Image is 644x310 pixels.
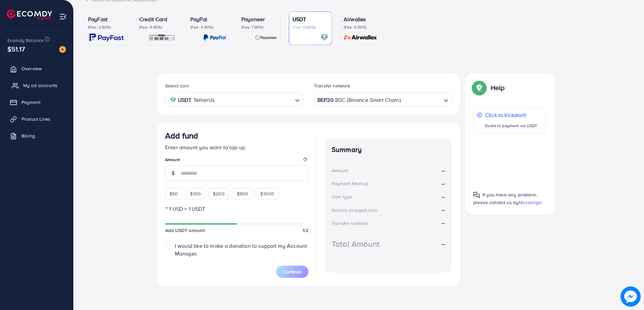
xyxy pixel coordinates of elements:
input: Search for option [217,94,292,105]
span: BSC (Binance Smart Chain) [335,95,401,105]
span: $500 [237,190,249,197]
div: Search for option [165,92,303,106]
img: card [148,34,175,41]
p: (Fee: 4.50%) [190,25,226,30]
span: $50 [169,190,178,197]
p: Click to kickstart! [485,111,537,119]
p: USDT [293,15,328,23]
h3: Add fund [165,131,198,141]
label: Transfer network [314,82,350,89]
img: image [620,286,641,307]
div: Service charge [332,207,379,214]
img: logo [7,9,52,20]
strong: -- [442,180,445,188]
a: Billing [5,129,68,143]
input: Search for option [402,94,441,105]
p: Enter amount you want to top-up [165,143,308,151]
a: Payment [5,95,68,109]
img: card [255,34,277,41]
span: My ad accounts [23,82,58,89]
img: coin [170,97,176,103]
span: Billing [22,132,35,139]
div: Total Amount [332,238,379,250]
div: Payment Method [332,180,368,187]
span: Payment [22,99,40,106]
a: Product Links [5,112,68,126]
img: card [203,34,226,41]
span: Add USDT amount [165,227,205,234]
span: $1000 [260,190,274,197]
span: $100 [190,190,201,197]
p: Credit Card [139,15,175,23]
p: Airwallex [344,15,379,23]
span: Product Links [22,116,50,122]
img: card [89,34,124,41]
span: 1/2 [303,227,308,234]
img: image [59,46,66,53]
img: card [342,34,379,41]
p: (Fee: 3.60%) [88,25,124,30]
button: Continue [276,266,308,278]
span: Ecomdy Balance [7,37,44,44]
strong: -- [442,167,445,175]
h4: Summary [332,146,445,154]
label: Select coin [165,82,189,89]
legend: Amount [165,157,308,165]
span: $51.17 [7,44,25,54]
div: Search for option [314,92,452,106]
span: Continue [283,268,302,275]
img: Popup guide [473,82,485,94]
strong: -- [442,219,445,227]
span: If you have any problem, please contact us by [473,191,537,206]
strong: BEP20 [317,95,334,105]
div: Transfer network [332,220,368,227]
p: Payoneer [241,15,277,23]
img: menu [59,13,67,21]
strong: -- [442,240,445,248]
p: Help [491,84,505,92]
strong: -- [442,193,445,201]
p: (Fee: 0.00%) [344,25,379,30]
small: (6.00%) [364,208,377,213]
span: Messenger [519,199,542,206]
span: I would like to make a donation to support my Account Manager. [175,242,307,257]
span: Overview [22,65,42,72]
strong: -- [442,206,445,214]
div: Amount [332,167,348,174]
p: Guide to payment via USDT [485,122,537,130]
p: ~ 1 USD = 1 USDT [165,205,308,213]
span: TetherUs [193,95,215,105]
p: (Fee: 1.00%) [241,25,277,30]
div: Coin type [332,193,352,200]
p: PayPal [190,15,226,23]
p: PayFast [88,15,124,23]
p: (Fee: 0.00%) [293,25,328,30]
strong: USDT [178,95,192,105]
a: Overview [5,62,68,75]
p: (Fee: 4.00%) [139,25,175,30]
a: My ad accounts [5,79,68,92]
img: card [320,34,328,41]
img: Popup guide [473,192,480,198]
span: $200 [213,190,225,197]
